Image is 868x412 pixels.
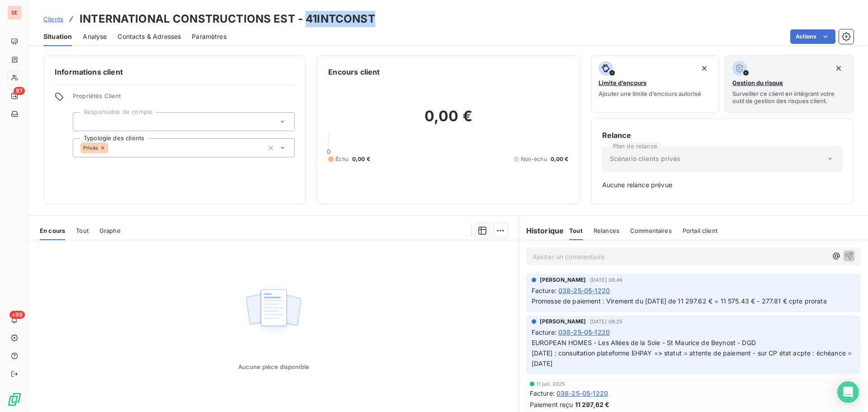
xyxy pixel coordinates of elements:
[7,5,22,20] div: SE
[599,90,701,97] span: Ajouter une limite d’encours autorisé
[536,381,566,387] span: 11 juil. 2025
[76,227,89,234] span: Tout
[521,155,547,163] span: Non-échu
[14,87,25,95] span: 87
[551,155,569,163] span: 0,00 €
[532,327,557,337] span: Facture :
[530,400,573,409] span: Paiement reçu
[540,317,586,326] span: [PERSON_NAME]
[328,107,568,134] h2: 0,00 €
[83,32,107,41] span: Analyse
[610,154,680,163] span: Scénario clients privés
[532,349,854,367] span: [DATE] : consultation plateforme EHPAY => statut = attente de paiement - sur CP état acpte : éché...
[99,227,121,234] span: Graphe
[43,15,63,23] span: Clients
[532,297,827,305] span: Promesse de paiement : Virement du [DATE] de 11 297.62 € = 11 575.43 € - 277.81 € cpte prorata
[192,32,226,41] span: Paramètres
[7,392,22,407] img: Logo LeanPay
[532,339,756,346] span: EUROPEAN HOMES - Les Allées de la Soie - St Maurice de Beynost - DGD
[602,180,842,189] span: Aucune relance prévue
[40,227,65,234] span: En cours
[335,155,349,163] span: Échu
[558,286,610,295] span: 038-25-05-1220
[328,66,380,77] h6: Encours client
[630,227,672,234] span: Commentaires
[790,29,835,44] button: Actions
[558,327,610,337] span: 038-25-05-1220
[327,148,330,155] span: 0
[725,55,854,113] button: Gestion du risqueSurveiller ce client en intégrant votre outil de gestion des risques client.
[245,284,302,340] img: Empty state
[557,388,608,398] span: 038-25-05-1220
[590,277,623,283] span: [DATE] 08:46
[732,90,846,104] span: Surveiller ce client en intégrant votre outil de gestion des risques client.
[590,319,623,324] span: [DATE] 08:25
[540,276,586,284] span: [PERSON_NAME]
[9,311,25,319] span: +99
[352,155,370,163] span: 0,00 €
[602,130,842,141] h6: Relance
[732,79,783,86] span: Gestion du risque
[530,388,555,398] span: Facture :
[599,79,646,86] span: Limite d’encours
[238,363,309,370] span: Aucune pièce disponible
[80,118,88,126] input: Ajouter une valeur
[594,227,619,234] span: Relances
[73,92,295,105] span: Propriétés Client
[683,227,717,234] span: Portail client
[55,66,295,77] h6: Informations client
[43,14,63,24] a: Clients
[591,55,720,113] button: Limite d’encoursAjouter une limite d’encours autorisé
[519,225,564,236] h6: Historique
[837,381,859,403] div: Open Intercom Messenger
[80,11,375,27] h3: INTERNATIONAL CONSTRUCTIONS EST - 41INTCONST
[83,145,98,151] span: Privés
[43,32,72,41] span: Situation
[575,400,610,409] span: 11 297,62 €
[118,32,181,41] span: Contacts & Adresses
[108,144,115,152] input: Ajouter une valeur
[532,286,557,295] span: Facture :
[569,227,583,234] span: Tout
